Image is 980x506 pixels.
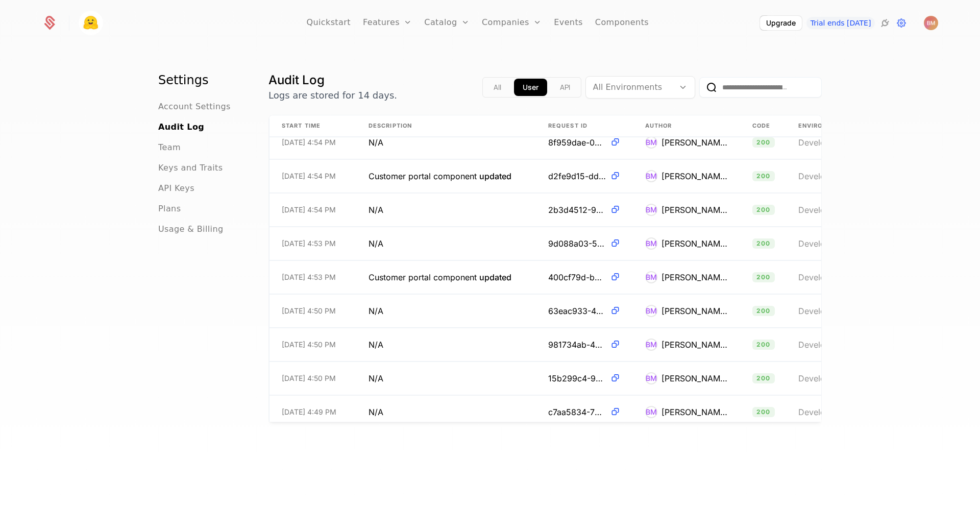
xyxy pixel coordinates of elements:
[548,136,606,149] span: 8f959dae-05d5-42a0-942e-602433ce07bf
[548,406,606,418] span: c7aa5834-7ba1-4697-a9ab-3ba5ced8cd07
[661,204,728,216] div: [PERSON_NAME]
[752,340,775,350] span: 200
[798,306,849,316] span: Development
[661,271,728,283] div: [PERSON_NAME]
[661,237,728,250] div: [PERSON_NAME]
[482,77,581,98] div: Text alignment
[798,272,849,282] span: Development
[548,237,606,250] span: 9d088a03-5e9e-49fd-96d8-2c3809e0be4e
[798,407,849,417] span: Development
[158,121,204,133] a: Audit Log
[661,305,728,317] div: [PERSON_NAME]
[158,101,231,113] a: Account Settings
[661,339,728,351] div: [PERSON_NAME]
[798,238,849,249] span: Development
[752,373,775,383] span: 200
[752,238,775,249] span: 200
[645,170,657,182] div: BM
[661,136,728,149] div: [PERSON_NAME]
[282,306,336,316] span: [DATE] 4:50 PM
[369,237,383,250] span: N/A
[369,339,383,351] span: N/A
[548,170,606,182] span: d2fe9d15-ddca-412e-b4b2-ed970dfcf144
[645,271,657,283] div: BM
[282,340,336,350] span: [DATE] 4:50 PM
[924,16,938,30] img: Beom Mee
[282,137,336,148] span: [DATE] 4:54 PM
[282,272,336,282] span: [DATE] 4:53 PM
[752,306,775,316] span: 200
[645,339,657,351] div: BM
[740,115,786,137] th: Code
[356,115,536,137] th: Description
[752,272,775,282] span: 200
[369,406,383,418] span: N/A
[158,72,244,235] nav: Main
[158,203,181,215] a: Plans
[633,115,740,137] th: Author
[645,372,657,384] div: BM
[158,162,223,174] a: Keys and Traits
[369,305,383,317] span: N/A
[548,271,606,283] span: 400cf79d-b5d5-4b26-9239-72fc9731d64a
[645,406,657,418] div: BM
[282,205,336,215] span: [DATE] 4:54 PM
[158,182,194,195] a: API Keys
[806,17,875,29] a: Trial ends [DATE]
[158,223,224,235] a: Usage & Billing
[369,136,383,149] span: N/A
[798,340,849,350] span: Development
[895,17,908,29] a: Settings
[752,137,775,148] span: 200
[661,406,728,418] div: [PERSON_NAME]
[661,170,728,182] div: [PERSON_NAME]
[268,72,397,88] h1: Audit Log
[282,238,336,249] span: [DATE] 4:53 PM
[924,16,938,30] button: Open user button
[479,171,511,181] span: updated
[645,204,657,216] div: BM
[79,11,103,35] img: Little Aunt
[548,339,606,351] span: 981734ab-461d-47b2-86e2-04bcace8bf75
[369,271,511,283] span: Customer portal component updated
[645,237,657,250] div: BM
[158,141,181,154] a: Team
[760,16,802,30] button: Upgrade
[548,204,606,216] span: 2b3d4512-983f-4c3c-9898-8d5e0e292aa0
[752,171,775,181] span: 200
[369,170,511,182] span: Customer portal component updated
[548,372,606,384] span: 15b299c4-95cb-435d-9393-6294f2ad26c8
[645,136,657,149] div: BM
[661,372,728,384] div: [PERSON_NAME]
[479,272,511,282] span: updated
[798,373,849,383] span: Development
[798,205,849,215] span: Development
[269,115,356,137] th: Start Time
[645,305,657,317] div: BM
[485,79,510,96] button: all
[548,305,606,317] span: 63eac933-42ec-4abc-a943-48a28fea7fe7
[369,204,383,216] span: N/A
[786,115,888,137] th: Environment
[268,88,397,103] p: Logs are stored for 14 days.
[752,205,775,215] span: 200
[158,72,244,88] h1: Settings
[798,137,849,148] span: Development
[798,171,849,181] span: Development
[879,17,891,29] a: Integrations
[282,407,336,417] span: [DATE] 4:49 PM
[282,373,336,383] span: [DATE] 4:50 PM
[551,79,579,96] button: api
[536,115,633,137] th: Request ID
[514,79,547,96] button: app
[752,407,775,417] span: 200
[282,171,336,181] span: [DATE] 4:54 PM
